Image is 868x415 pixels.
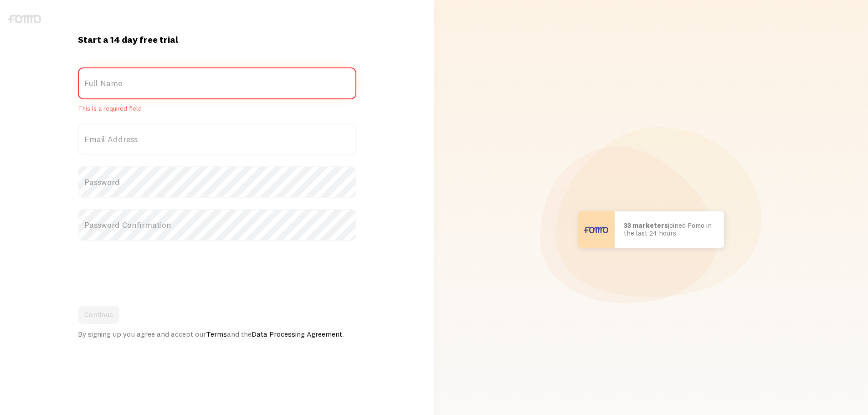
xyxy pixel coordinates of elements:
[78,67,356,99] label: Full Name
[8,15,41,23] img: fomo-logo-gray-b99e0e8ada9f9040e2984d0d95b3b12da0074ffd48d1e5cb62ac37fc77b0b268.svg
[252,329,342,338] a: Data Processing Agreement
[624,221,668,230] b: 33 marketers
[78,329,356,338] div: By signing up you agree and accept our and the .
[78,166,356,198] label: Password
[78,209,356,241] label: Password Confirmation
[78,123,356,155] label: Email Address
[78,105,356,113] span: This is a required field
[78,252,216,287] iframe: reCAPTCHA
[578,211,615,248] img: User avatar
[78,34,356,46] h1: Start a 14 day free trial
[624,222,715,237] p: joined Fomo in the last 24 hours
[206,329,227,338] a: Terms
